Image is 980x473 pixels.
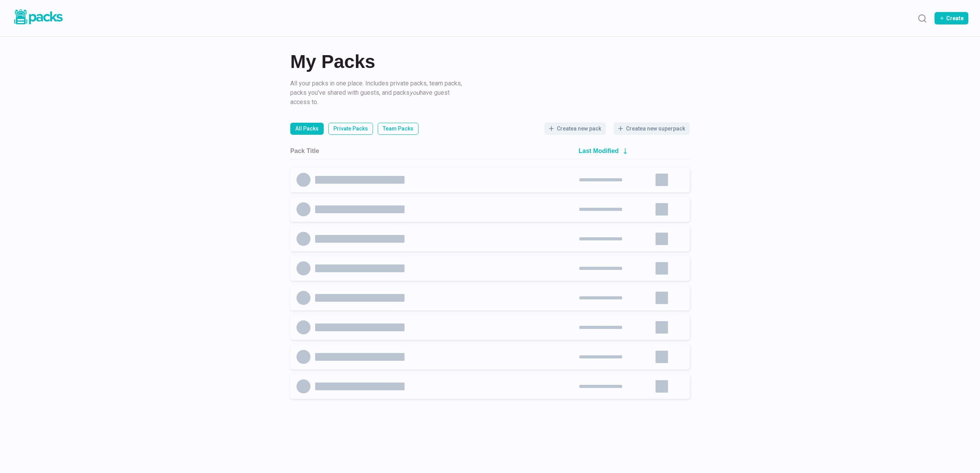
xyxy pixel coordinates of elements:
img: Packs logo [12,8,64,26]
p: Team Packs [383,125,413,133]
h2: Last Modified [579,147,619,155]
button: Search [914,10,930,26]
button: Createa new superpack [614,122,690,135]
button: Create Pack [935,12,968,24]
h2: Pack Title [290,147,319,155]
p: All Packs [295,125,319,133]
p: Private Packs [333,125,368,133]
h2: My Packs [290,52,690,71]
p: All your packs in one place. Includes private packs, team packs, packs you've shared with guests,... [290,79,465,107]
i: you [410,89,420,96]
a: Packs logo [12,8,64,29]
button: Createa new pack [544,122,606,135]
